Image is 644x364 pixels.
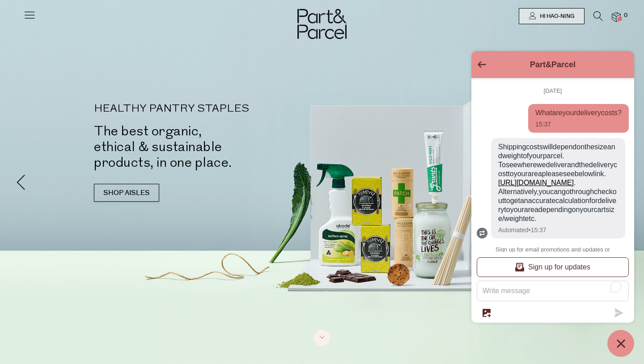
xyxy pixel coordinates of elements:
[622,12,630,20] span: 0
[519,8,585,24] a: Hi Hao-Ning
[94,104,335,114] p: HEALTHY PANTRY STAPLES
[297,9,347,39] img: Part&Parcel
[538,13,574,20] span: Hi Hao-Ning
[469,51,637,357] inbox-online-store-chat: Shopify online store chat
[94,184,159,202] a: SHOP AISLES
[612,12,621,22] a: 0
[94,123,335,170] h2: The best organic, ethical & sustainable products, in one place.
